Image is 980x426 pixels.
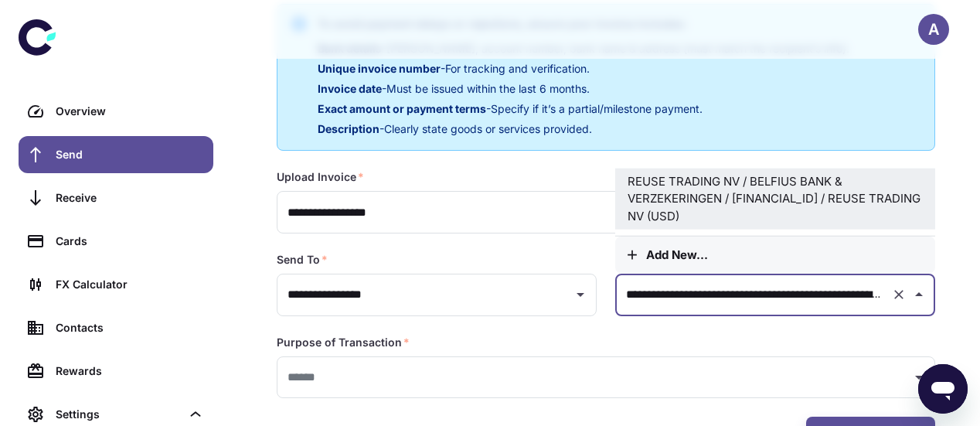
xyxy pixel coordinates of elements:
[615,237,935,274] button: Add new...
[908,284,930,305] button: Close
[615,168,935,229] li: REUSE TRADING NV / BELFIUS BANK & VERZEKERINGEN / [FINANCIAL_ID] / REUSE TRADING NV (USD)
[19,93,213,130] a: Overview
[19,136,213,173] a: Send
[918,364,968,414] iframe: Button to launch messaging window
[19,266,213,303] a: FX Calculator
[277,335,410,350] label: Purpose of Transaction
[56,406,181,423] div: Settings
[318,60,849,77] p: - For tracking and verification.
[570,284,591,305] button: Open
[56,319,204,336] div: Contacts
[56,233,204,250] div: Cards
[277,252,328,268] label: Send To
[888,284,910,305] button: Clear
[908,366,930,388] button: Open
[318,80,849,97] p: - Must be issued within the last 6 months.
[56,146,204,163] div: Send
[56,363,204,380] div: Rewards
[318,102,486,115] span: Exact amount or payment terms
[19,179,213,216] a: Receive
[318,101,849,118] p: - Specify if it’s a partial/milestone payment.
[56,276,204,293] div: FX Calculator
[318,122,379,135] span: Description
[918,14,949,45] button: A
[318,82,382,95] span: Invoice date
[318,121,849,138] p: - Clearly state goods or services provided.
[19,309,213,346] a: Contacts
[318,62,441,75] span: Unique invoice number
[19,353,213,390] a: Rewards
[56,189,204,206] div: Receive
[56,103,204,120] div: Overview
[277,169,364,185] label: Upload Invoice
[19,223,213,260] a: Cards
